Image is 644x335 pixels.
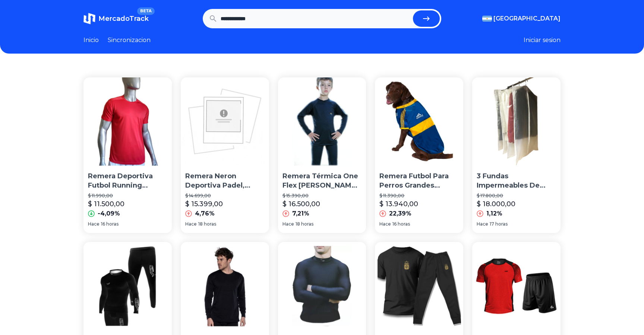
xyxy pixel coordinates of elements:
[292,209,309,218] p: 7,21%
[83,77,172,233] a: Remera Deportiva Futbol Running Ciclista Move Dry - AlfestRemera Deportiva Futbol Running Ciclist...
[101,221,119,227] span: 16 horas
[482,16,492,22] img: Argentina
[83,242,172,330] img: Conjunto Termico Moto Remera Calza Hifly Frio Moto Futbol
[282,172,362,190] p: Remera Térmica One Flex [PERSON_NAME] Fútbol Hokey Voley Ski
[389,209,411,218] p: 22,39%
[83,36,99,45] a: Inicio
[98,209,120,218] p: -4,09%
[379,221,391,227] span: Hace
[379,193,459,199] p: $ 11.390,00
[375,242,463,330] img: Conjunto Niño Remera Y Pantalon Jogging Futbol Argentino
[296,221,313,227] span: 18 horas
[282,221,294,227] span: Hace
[282,199,320,209] p: $ 16.500,00
[379,172,459,190] p: Remera Futbol Para Perros Grandes Calidad Y Diseño
[477,199,515,209] p: $ 18.000,00
[278,242,366,330] img: Remera Térmica One Flex Hombre Futbol Rugby Running By Podio
[486,209,502,218] p: 1,12%
[83,13,95,25] img: MercadoTrack
[185,193,265,199] p: $ 14.699,00
[472,77,561,233] a: 3 Fundas Impermeables De Remeras D Fútbol C/cierre1,00x0,60m3 Fundas Impermeables De Remeras D Fú...
[278,77,366,233] a: Remera Térmica One Flex Niño Niña Fútbol Hokey Voley SkiRemera Térmica One Flex [PERSON_NAME] Fút...
[493,14,561,23] span: [GEOGRAPHIC_DATA]
[195,209,215,218] p: 4,76%
[181,77,269,166] img: Remera Neron Deportiva Padel, Tenis, Futbol, Running, Crossf
[88,193,167,199] p: $ 11.990,00
[392,221,410,227] span: 16 horas
[477,221,488,227] span: Hace
[375,77,463,233] a: Remera Futbol Para Perros Grandes Calidad Y DiseñoRemera Futbol Para Perros Grandes Calidad Y Dis...
[181,77,269,233] a: Remera Neron Deportiva Padel, Tenis, Futbol, Running, CrossfRemera Neron Deportiva Padel, Tenis, ...
[83,13,149,25] a: MercadoTrackBETA
[185,221,197,227] span: Hace
[185,172,265,190] p: Remera Neron Deportiva Padel, Tenis, Futbol, Running, Crossf
[278,77,366,166] img: Remera Térmica One Flex Niño Niña Fútbol Hokey Voley Ski
[108,36,151,45] a: Sincronizacion
[185,199,223,209] p: $ 15.399,00
[477,193,556,199] p: $ 17.800,00
[490,221,508,227] span: 17 horas
[472,242,561,330] img: Kit Beta Remera Y Short Deportivo Futbol Running Basquet Gdo
[524,36,561,45] button: Iniciar sesion
[379,199,418,209] p: $ 13.940,00
[88,199,124,209] p: $ 11.500,00
[282,193,362,199] p: $ 15.390,00
[198,221,216,227] span: 18 horas
[83,77,172,166] img: Remera Deportiva Futbol Running Ciclista Move Dry - Alfest
[477,172,556,190] p: 3 Fundas Impermeables De Remeras D Fútbol C/cierre1,00x0,60m
[88,172,167,190] p: Remera Deportiva Futbol Running Ciclista Move Dry - Alfest
[181,242,269,330] img: Remera Termica Hombre Moto Invierno Futbol Gym Mercadolider
[472,77,561,166] img: 3 Fundas Impermeables De Remeras D Fútbol C/cierre1,00x0,60m
[137,7,155,15] span: BETA
[98,15,149,23] span: MercadoTrack
[375,77,463,166] img: Remera Futbol Para Perros Grandes Calidad Y Diseño
[482,14,561,23] button: [GEOGRAPHIC_DATA]
[88,221,100,227] span: Hace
